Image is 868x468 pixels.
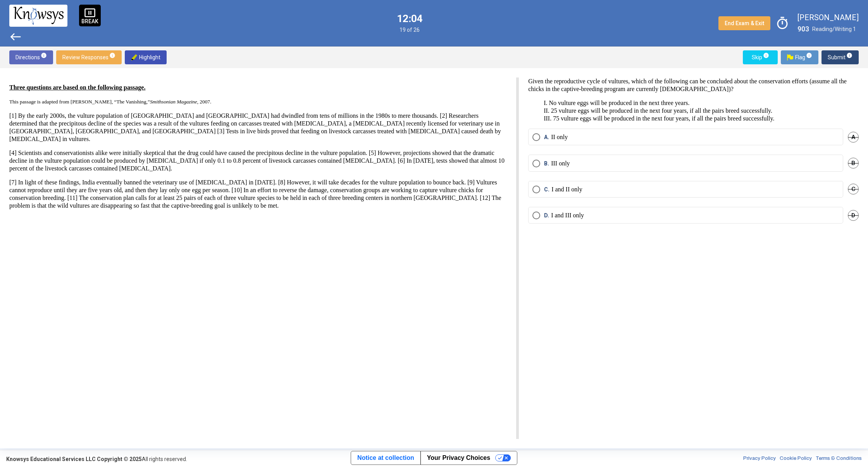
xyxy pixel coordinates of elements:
u: Three questions are based on the following passage. [9,84,145,91]
button: Your Privacy Choices [420,451,517,465]
span: C [848,184,859,194]
span: Directions [15,50,47,64]
a: Notice at collection [351,451,420,465]
span: Skip [749,50,772,64]
span: End Exam & Exit [725,20,764,26]
span: info [846,52,852,58]
span: Submit [828,50,852,64]
p: BREAK [81,19,98,24]
p: II only [551,133,568,141]
p: I and II only [551,186,582,193]
img: knowsys-logo.png [13,7,64,24]
span: timer [773,14,791,32]
span: This passage is adapted from [PERSON_NAME], “The Vanishing,” , 2007. [9,99,211,105]
span: D. [544,212,551,219]
strong: Knowsys Educational Services LLC Copyright © 2025 [6,456,142,462]
img: highlighter-img.png [131,54,137,60]
span: info [806,52,812,58]
span: D [848,210,859,221]
a: Terms & Conditions [816,455,862,463]
span: Highlight [131,50,160,64]
span: Reading/Writing 1 [812,26,856,32]
mat-radio-group: Select an option [528,129,859,233]
span: pause_presentation [84,7,96,19]
label: 903 [797,24,809,34]
p: I and III only [551,212,584,219]
a: Cookie Policy [780,455,812,463]
span: info [763,52,769,58]
button: highlighter-img.pngHighlight [125,50,167,64]
label: [PERSON_NAME] [797,12,859,22]
span: Flag [787,50,812,64]
img: Flag.png [787,54,793,60]
span: info [41,52,47,58]
span: info [109,52,115,58]
em: Smithsonian Magazine [150,99,197,105]
span: B [848,158,859,169]
span: west [9,31,22,43]
span: 19 of 26 [397,27,423,33]
span: A. [544,133,551,141]
button: Directionsinfo [9,50,53,64]
button: Submitinfo [821,50,859,64]
span: Review Responses [62,50,115,64]
span: C. [544,186,551,193]
button: Skipinfo [743,50,778,64]
div: All rights reserved. [6,455,187,463]
p: [4] Scientists and conservationists alike were initially skeptical that the drug could have cause... [9,149,507,172]
p: III only [551,160,570,167]
p: I. No vulture eggs will be produced in the next three years. II. 25 vulture eggs will be produced... [528,99,859,122]
p: [7] In light of these findings, India eventually banned the veterinary use of [MEDICAL_DATA] in [... [9,179,507,210]
button: Review Responsesinfo [56,50,122,64]
span: A [848,132,859,143]
button: Flag.pngFlaginfo [781,50,818,64]
label: 12:04 [397,14,423,24]
a: Privacy Policy [743,455,776,463]
span: B. [544,160,551,167]
button: End Exam & Exit [718,16,770,30]
p: [1] By the early 2000s, the vulture population of [GEOGRAPHIC_DATA] and [GEOGRAPHIC_DATA] had dwi... [9,112,507,143]
p: Given the reproductive cycle of vultures, which of the following can be concluded about the conse... [528,77,859,93]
